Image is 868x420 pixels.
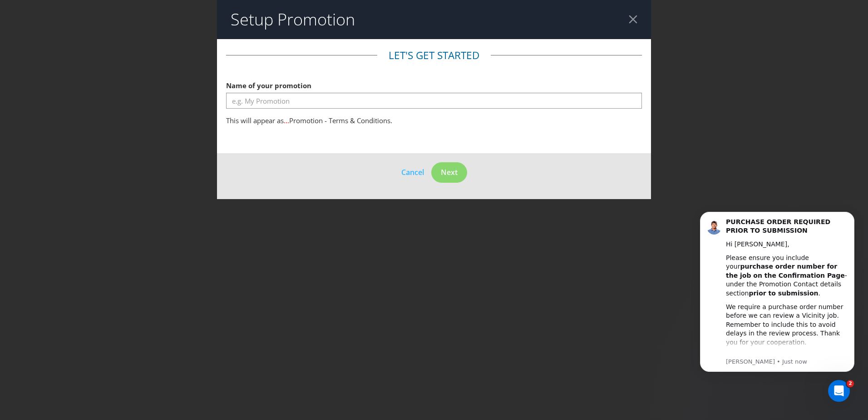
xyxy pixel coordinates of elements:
input: e.g. My Promotion [226,93,642,109]
span: Promotion - Terms & Conditions. [289,116,392,125]
h2: Setup Promotion [231,10,355,29]
span: Name of your promotion [226,81,311,90]
span: 2 [847,380,854,387]
span: This will appear as [226,116,284,125]
legend: Let's get started [377,48,491,63]
iframe: Intercom notifications message [686,198,868,395]
span: ... [284,116,289,125]
iframe: Intercom live chat [828,380,850,402]
button: Cancel [401,166,424,178]
span: Next [441,167,458,177]
span: Cancel [401,167,424,177]
button: Next [431,162,467,183]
